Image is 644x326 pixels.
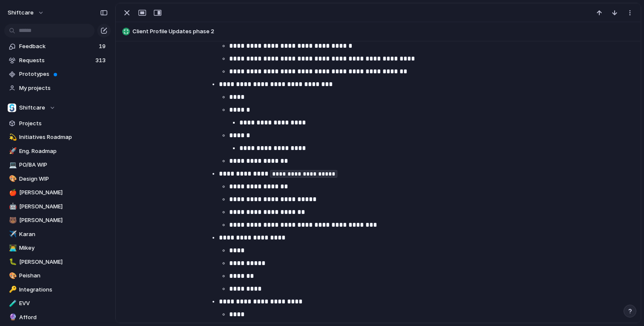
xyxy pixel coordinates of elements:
[8,133,16,141] button: 💫
[8,230,16,239] button: ✈️
[4,311,111,324] a: 🔮Afford
[9,146,15,156] div: 🚀
[4,242,111,254] a: 👨‍💻Mikey
[4,159,111,171] a: 💻PO/BA WIP
[19,104,45,112] span: Shiftcare
[8,161,16,169] button: 💻
[4,269,111,282] a: 🎨Peishan
[4,256,111,268] a: 🐛[PERSON_NAME]
[8,286,16,294] button: 🔑
[4,40,111,53] a: Feedback19
[4,283,111,296] a: 🔑Integrations
[8,9,34,17] span: shiftcare
[99,42,107,51] span: 19
[9,160,15,170] div: 💻
[19,161,108,169] span: PO/BA WIP
[19,188,108,197] span: [PERSON_NAME]
[9,271,15,281] div: 🎨
[8,258,16,266] button: 🐛
[19,286,108,294] span: Integrations
[19,119,108,128] span: Projects
[4,82,111,95] a: My projects
[4,117,111,130] a: Projects
[9,188,15,198] div: 🍎
[120,25,637,38] button: Client Profile Updates phase 2
[9,243,15,253] div: 👨‍💻
[8,216,16,225] button: 🐻
[4,54,111,67] a: Requests313
[4,200,111,213] a: 🤖[PERSON_NAME]
[9,257,15,267] div: 🐛
[4,145,111,158] a: 🚀Eng. Roadmap
[19,175,108,183] span: Design WIP
[19,244,108,252] span: Mikey
[8,175,16,183] button: 🎨
[4,173,111,185] a: 🎨Design WIP
[9,299,15,309] div: 🧪
[19,84,108,92] span: My projects
[19,56,93,65] span: Requests
[4,68,111,81] a: Prototypes
[8,188,16,197] button: 🍎
[19,299,108,308] span: EVV
[4,6,49,20] button: shiftcare
[9,229,15,239] div: ✈️
[4,214,111,227] a: 🐻[PERSON_NAME]
[19,42,96,51] span: Feedback
[4,101,111,114] button: Shiftcare
[8,202,16,211] button: 🤖
[8,244,16,252] button: 👨‍💻
[95,56,107,65] span: 313
[8,313,16,322] button: 🔮
[9,312,15,322] div: 🔮
[19,313,108,322] span: Afford
[19,271,108,280] span: Peishan
[19,70,108,78] span: Prototypes
[9,216,15,225] div: 🐻
[9,285,15,294] div: 🔑
[19,230,108,239] span: Karan
[4,228,111,241] a: ✈️Karan
[9,174,15,184] div: 🎨
[132,27,637,36] span: Client Profile Updates phase 2
[4,297,111,310] a: 🧪EVV
[19,216,108,225] span: [PERSON_NAME]
[19,133,108,141] span: Initiatives Roadmap
[9,133,15,142] div: 💫
[19,258,108,266] span: [PERSON_NAME]
[4,131,111,144] a: 💫Initiatives Roadmap
[9,202,15,211] div: 🤖
[19,147,108,156] span: Eng. Roadmap
[8,147,16,156] button: 🚀
[8,299,16,308] button: 🧪
[4,186,111,199] a: 🍎[PERSON_NAME]
[19,202,108,211] span: [PERSON_NAME]
[8,271,16,280] button: 🎨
